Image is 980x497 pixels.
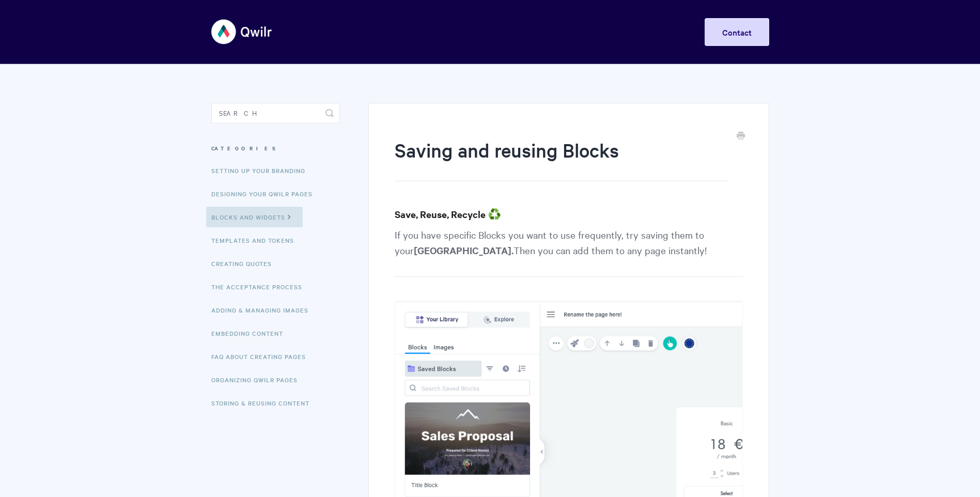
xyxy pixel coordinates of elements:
[395,227,742,277] p: If you have specific Blocks you want to use frequently, try saving them to your Then you can add ...
[395,207,742,222] h3: Save, Reuse, Recycle ♻️
[211,230,302,251] a: Templates and Tokens
[414,244,514,257] strong: [GEOGRAPHIC_DATA].
[395,137,727,181] h1: Saving and reusing Blocks
[211,393,317,413] a: Storing & Reusing Content
[211,369,305,390] a: Organizing Qwilr Pages
[211,300,316,320] a: Adding & Managing Images
[211,323,291,344] a: Embedding Content
[206,207,303,227] a: Blocks and Widgets
[705,18,769,46] a: Contact
[211,183,320,204] a: Designing Your Qwilr Pages
[211,276,310,297] a: The Acceptance Process
[211,103,340,123] input: Search
[211,12,273,51] img: Qwilr Help Center
[211,253,279,274] a: Creating Quotes
[211,346,314,367] a: FAQ About Creating Pages
[211,160,313,181] a: Setting up your Branding
[211,139,340,158] h3: Categories
[737,131,745,142] a: Print this Article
